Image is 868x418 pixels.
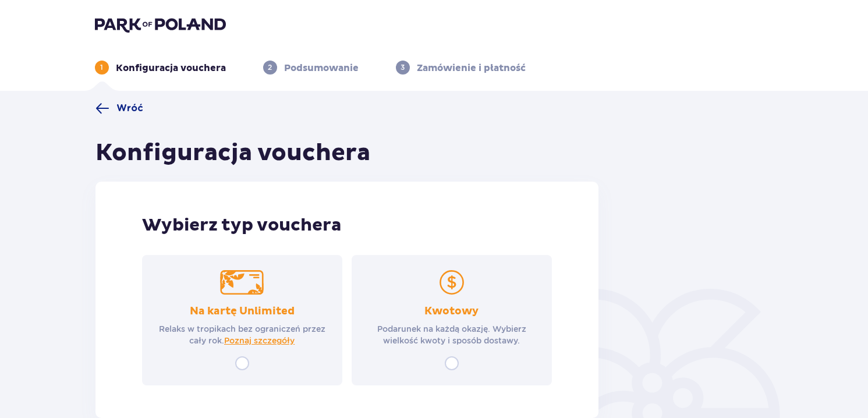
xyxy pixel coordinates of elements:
p: Kwotowy [424,304,479,318]
p: Wybierz typ vouchera [142,214,552,236]
p: 3 [401,62,405,73]
p: 1 [100,62,103,73]
div: 3Zamówienie i płatność [396,61,526,75]
p: Na kartę Unlimited [190,304,295,318]
p: 2 [268,62,272,73]
span: Wróć [116,102,143,115]
p: Podsumowanie [284,62,359,75]
a: Wróć [95,101,143,115]
p: Konfiguracja vouchera [116,62,226,75]
div: 1Konfiguracja vouchera [95,61,226,75]
p: Podarunek na każdą okazję. Wybierz wielkość kwoty i sposób dostawy. [362,323,541,346]
p: Zamówienie i płatność [417,62,526,75]
img: Park of Poland logo [95,16,226,33]
div: 2Podsumowanie [263,61,359,75]
p: Relaks w tropikach bez ograniczeń przez cały rok. [153,323,332,346]
h1: Konfiguracja vouchera [95,139,370,168]
a: Poznaj szczegóły [224,335,295,346]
